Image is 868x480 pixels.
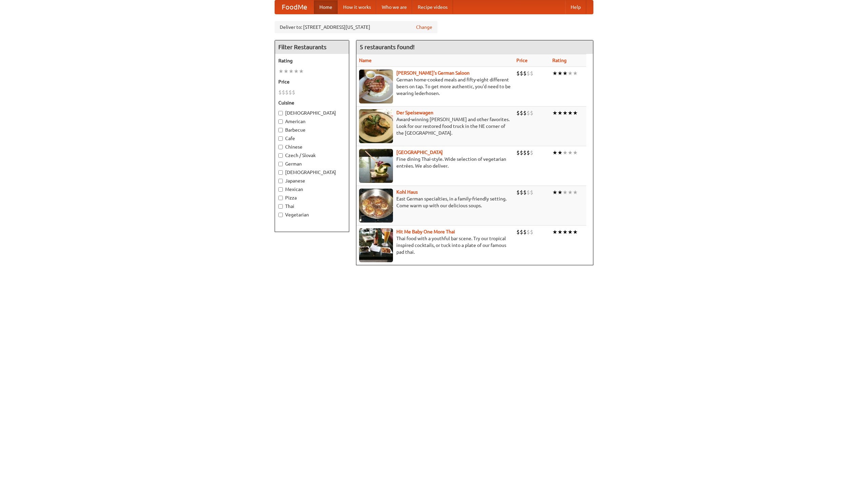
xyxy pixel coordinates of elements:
li: $ [285,89,289,96]
li: $ [520,189,523,196]
li: ★ [563,189,568,196]
li: ★ [573,109,578,117]
label: Czech / Slovak [278,152,346,159]
li: ★ [552,189,557,196]
li: ★ [557,149,563,156]
li: ★ [568,228,573,236]
li: $ [520,109,523,117]
h4: Filter Restaurants [275,40,349,54]
li: $ [530,189,533,196]
li: $ [530,70,533,77]
a: [GEOGRAPHIC_DATA] [396,150,443,155]
li: ★ [557,109,563,117]
li: ★ [278,68,283,75]
h5: Cuisine [278,99,346,106]
li: ★ [557,189,563,196]
li: ★ [299,68,304,75]
li: ★ [563,109,568,117]
img: satay.jpg [359,149,393,183]
li: $ [530,149,533,156]
li: $ [292,89,295,96]
a: Price [516,58,528,63]
li: $ [523,70,527,77]
li: ★ [552,228,557,236]
li: $ [282,89,285,96]
a: Help [565,0,586,14]
a: Rating [552,58,567,63]
input: Japanese [278,179,283,183]
p: German home-cooked meals and fifty-eight different beers on tap. To get more authentic, you'd nee... [359,76,511,97]
h5: Rating [278,57,346,64]
p: Award-winning [PERSON_NAME] and other favorites. Look for our restored food truck in the NE corne... [359,116,511,136]
input: Pizza [278,196,283,200]
li: ★ [573,70,578,77]
li: ★ [563,149,568,156]
p: East German specialties, in a family-friendly setting. Come warm up with our delicious soups. [359,195,511,209]
li: $ [527,109,530,117]
li: ★ [294,68,299,75]
li: $ [516,109,520,117]
li: $ [530,228,533,236]
label: German [278,160,346,167]
li: ★ [568,70,573,77]
a: Change [416,24,432,31]
h5: Price [278,78,346,85]
a: Der Speisewagen [396,110,433,115]
input: German [278,162,283,166]
input: Vegetarian [278,213,283,217]
a: Kohl Haus [396,189,418,195]
li: $ [527,189,530,196]
input: [DEMOGRAPHIC_DATA] [278,170,283,175]
li: $ [527,149,530,156]
li: ★ [573,149,578,156]
b: Hit Me Baby One More Thai [396,229,455,234]
input: Chinese [278,145,283,149]
li: ★ [552,70,557,77]
li: ★ [552,149,557,156]
li: $ [523,109,527,117]
a: Recipe videos [412,0,453,14]
img: babythai.jpg [359,228,393,262]
label: Chinese [278,143,346,150]
li: $ [520,70,523,77]
li: $ [278,89,282,96]
li: ★ [563,228,568,236]
label: Vegetarian [278,211,346,218]
li: ★ [573,228,578,236]
li: $ [520,228,523,236]
li: $ [530,109,533,117]
p: Thai food with a youthful bar scene. Try our tropical inspired cocktails, or tuck into a plate of... [359,235,511,255]
li: $ [516,189,520,196]
li: ★ [289,68,294,75]
li: ★ [568,149,573,156]
input: Thai [278,204,283,209]
a: How it works [338,0,376,14]
input: Mexican [278,187,283,192]
a: [PERSON_NAME]'s German Saloon [396,70,470,76]
li: $ [523,149,527,156]
input: Czech / Slovak [278,153,283,158]
label: Cafe [278,135,346,142]
li: $ [523,189,527,196]
label: Thai [278,203,346,210]
li: $ [527,70,530,77]
label: Mexican [278,186,346,193]
li: $ [516,70,520,77]
li: ★ [573,189,578,196]
li: $ [523,228,527,236]
li: ★ [563,70,568,77]
p: Fine dining Thai-style. Wide selection of vegetarian entrées. We also deliver. [359,156,511,169]
li: $ [516,228,520,236]
input: [DEMOGRAPHIC_DATA] [278,111,283,115]
label: Barbecue [278,127,346,133]
a: FoodMe [275,0,314,14]
input: Cafe [278,136,283,141]
label: Pizza [278,194,346,201]
div: Deliver to: [STREET_ADDRESS][US_STATE] [275,21,437,33]
a: Home [314,0,338,14]
img: kohlhaus.jpg [359,189,393,223]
